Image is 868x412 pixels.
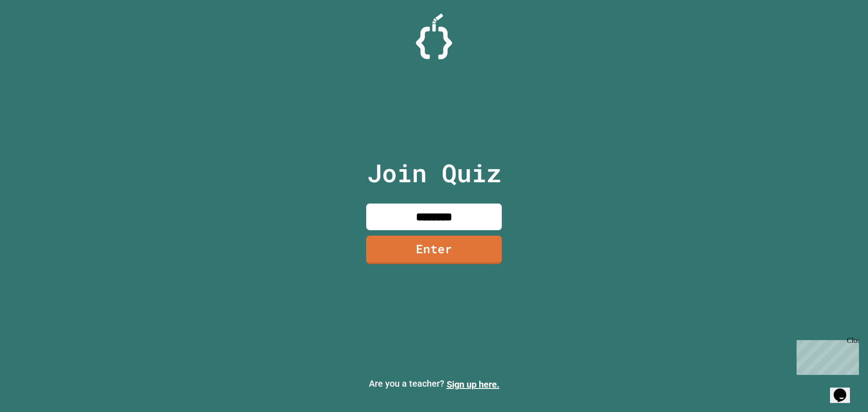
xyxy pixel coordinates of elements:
a: Sign up here. [447,379,500,390]
div: Chat with us now!Close [4,4,62,57]
iframe: chat widget [793,336,859,375]
a: Enter [366,236,502,264]
p: Are you a teacher? [7,377,861,391]
iframe: chat widget [830,376,859,403]
p: Join Quiz [367,154,501,192]
img: Logo.svg [416,14,452,59]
